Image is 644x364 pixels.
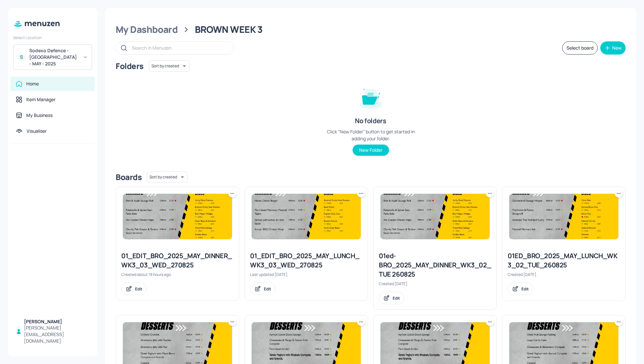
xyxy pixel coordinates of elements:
div: Visualiser [27,128,47,134]
div: New [612,46,622,50]
div: Edit [393,295,400,301]
div: Created [DATE]. [508,272,620,277]
div: 01_EDIT_BRO_2025_MAY_DINNER_WK3_03_WED_270825 [121,251,234,270]
div: Edit [521,286,529,292]
button: Select board [562,41,598,55]
div: No folders [355,116,386,125]
div: 01ED_BRO_2025_MAY_LUNCH_WK3_02_TUE_260825 [508,251,620,270]
div: My Business [26,112,53,119]
div: S [17,53,25,61]
div: My Dashboard [116,24,178,35]
img: 2025-05-22-1747905634549fcc16euhoul.jpeg [123,194,232,239]
div: Folders [116,61,144,71]
div: 01_EDIT_BRO_2025_MAY_LUNCH_WK3_03_WED_270825 [250,251,362,270]
div: Edit [135,286,142,292]
div: Created about 18 hours ago. [121,272,234,277]
div: Sodexo Defence - [GEOGRAPHIC_DATA] - MAY - 2025 [29,47,79,67]
img: folder-empty [354,81,387,114]
img: 2025-05-22-1747905634549fcc16euhoul.jpeg [380,194,490,239]
div: Home [26,80,39,87]
div: Item Manager [26,96,56,103]
div: Edit [264,286,271,292]
button: New [600,41,626,55]
div: Sort by created [149,59,190,73]
div: Sort by created [147,171,188,184]
div: [PERSON_NAME] [24,318,89,325]
div: Boards [116,172,142,182]
input: Search in Menuzen [132,43,227,53]
div: Select Location [13,35,92,40]
div: [PERSON_NAME][EMAIL_ADDRESS][DOMAIN_NAME] [24,325,89,344]
button: New Folder [353,145,389,156]
div: BROWN WEEK 3 [195,24,263,35]
div: Last updated [DATE]. [250,272,362,277]
div: Click “New Folder” button to get started in adding your folder. [321,128,420,142]
div: Created [DATE]. [379,281,491,286]
img: 2025-08-27-17562869212468uvmdjt6yk7.jpeg [252,194,361,239]
img: 2025-05-21-1747842712795khpo98r33v8.jpeg [509,194,618,239]
div: 01ed-BRO_2025_MAY_DINNER_WK3_02_TUE 260825 [379,251,491,279]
